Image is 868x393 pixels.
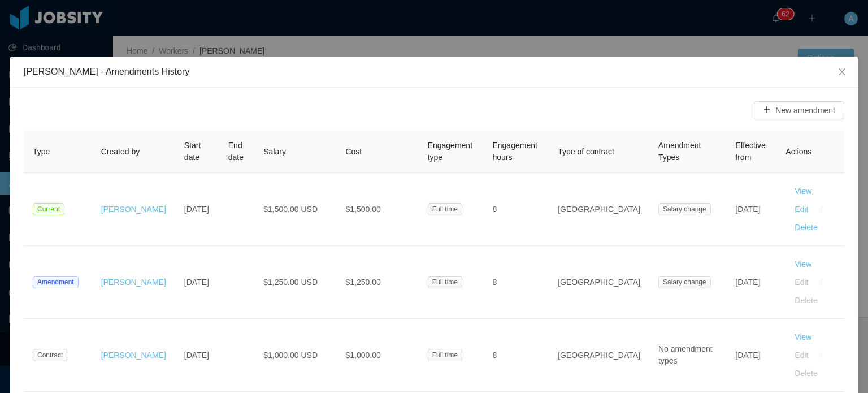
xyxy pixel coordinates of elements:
[175,246,219,319] td: [DATE]
[726,173,776,246] td: [DATE]
[785,147,811,156] span: Actions
[492,141,537,162] span: Engagement hours
[428,141,472,162] span: Engagement type
[735,141,765,162] span: Effective from
[33,147,50,156] span: Type
[549,173,649,246] td: [GEOGRAPHIC_DATA]
[785,255,821,273] button: View
[263,278,318,287] span: $1,250.00 USD
[658,203,711,215] span: Salary change
[345,351,380,360] span: $1,000.00
[837,67,847,76] i: icon: close
[428,276,462,288] span: Full time
[263,351,318,360] span: $1,000.00 USD
[658,141,701,162] span: Amendment Types
[785,273,817,291] button: Edit
[549,319,649,392] td: [GEOGRAPHIC_DATA]
[101,205,166,214] a: [PERSON_NAME]
[33,276,79,288] span: Amendment
[785,218,826,236] button: Delete
[101,147,140,156] span: Created by
[558,147,614,156] span: Type of contract
[263,205,318,214] span: $1,500.00 USD
[345,147,362,156] span: Cost
[726,246,776,319] td: [DATE]
[428,203,462,215] span: Full time
[175,319,219,392] td: [DATE]
[101,351,166,360] a: [PERSON_NAME]
[785,200,817,218] button: Edit
[785,182,821,200] button: View
[33,203,64,215] span: Current
[826,57,858,88] button: Close
[492,205,497,214] span: 8
[658,276,711,288] span: Salary change
[101,278,166,287] a: [PERSON_NAME]
[33,349,67,361] span: Contract
[785,346,817,364] button: Edit
[785,328,821,346] button: View
[726,319,776,392] td: [DATE]
[228,141,244,162] span: End date
[24,66,844,78] div: [PERSON_NAME] - Amendments History
[184,141,201,162] span: Start date
[492,351,497,360] span: 8
[492,278,497,287] span: 8
[754,101,844,119] button: icon: plusNew amendment
[549,246,649,319] td: [GEOGRAPHIC_DATA]
[263,147,286,156] span: Salary
[345,205,380,214] span: $1,500.00
[175,173,219,246] td: [DATE]
[428,349,462,361] span: Full time
[658,344,713,365] span: No amendment types
[345,278,380,287] span: $1,250.00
